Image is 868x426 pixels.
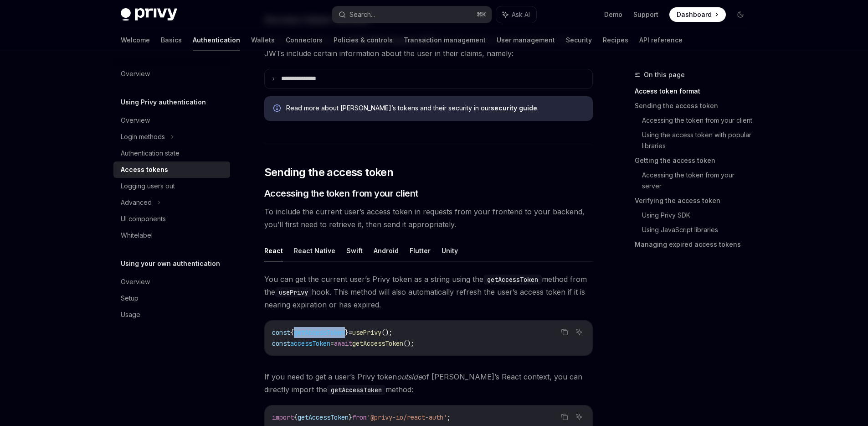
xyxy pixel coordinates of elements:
[352,328,381,337] span: usePrivy
[349,9,375,20] div: Search...
[604,10,622,19] a: Demo
[113,112,230,129] a: Overview
[264,240,283,261] button: React
[121,197,152,208] div: Advanced
[193,29,240,51] a: Authentication
[121,276,150,287] div: Overview
[334,339,352,348] span: await
[121,8,177,21] img: dark logo
[332,6,492,23] button: Search...⌘K
[404,29,486,51] a: Transaction management
[346,240,363,261] button: Swift
[290,339,330,348] span: accessToken
[669,7,726,22] a: Dashboard
[121,309,140,320] div: Usage
[733,7,748,22] button: Toggle dark mode
[121,148,180,159] div: Authentication state
[121,97,206,108] h5: Using Privy authentication
[294,240,335,261] button: React Native
[447,413,451,421] span: ;
[635,237,755,252] a: Managing expired access tokens
[477,11,486,18] span: ⌘ K
[374,240,399,261] button: Android
[113,274,230,290] a: Overview
[442,240,458,261] button: Unity
[367,413,447,421] span: '@privy-io/react-auth'
[275,287,312,297] code: usePrivy
[113,145,230,161] a: Authentication state
[381,328,392,337] span: ();
[298,413,349,421] span: getAccessToken
[497,29,555,51] a: User management
[294,328,345,337] span: getAccessToken
[113,227,230,244] a: Whitelabel
[349,413,352,421] span: }
[642,208,755,223] a: Using Privy SDK
[121,258,220,269] h5: Using your own authentication
[272,339,290,348] span: const
[113,178,230,194] a: Logging users out
[286,104,584,113] span: Read more about [PERSON_NAME]’s tokens and their security in our .
[121,230,153,241] div: Whitelabel
[573,411,585,423] button: Ask AI
[113,211,230,227] a: UI components
[352,413,367,421] span: from
[121,181,175,192] div: Logging users out
[327,385,385,395] code: getAccessToken
[264,273,593,311] span: You can get the current user’s Privy token as a string using the method from the hook. This metho...
[290,328,294,337] span: {
[512,10,530,19] span: Ask AI
[121,131,165,142] div: Login methods
[483,275,542,285] code: getAccessToken
[264,187,418,200] span: Accessing the token from your client
[677,10,712,19] span: Dashboard
[642,168,755,193] a: Accessing the token from your server
[566,29,592,51] a: Security
[272,328,290,337] span: const
[397,372,422,381] em: outside
[410,240,431,261] button: Flutter
[603,29,628,51] a: Recipes
[121,29,150,51] a: Welcome
[330,339,334,348] span: =
[286,29,323,51] a: Connectors
[264,370,593,396] span: If you need to get a user’s Privy token of [PERSON_NAME]’s React context, you can directly import...
[635,153,755,168] a: Getting the access token
[352,339,403,348] span: getAccessToken
[121,164,168,175] div: Access tokens
[491,104,537,112] a: security guide
[559,411,570,423] button: Copy the contents from the code block
[496,6,536,23] button: Ask AI
[264,205,593,231] span: To include the current user’s access token in requests from your frontend to your backend, you’ll...
[559,326,570,338] button: Copy the contents from the code block
[573,326,585,338] button: Ask AI
[251,29,275,51] a: Wallets
[349,328,352,337] span: =
[642,128,755,153] a: Using the access token with popular libraries
[113,307,230,323] a: Usage
[334,29,393,51] a: Policies & controls
[403,339,414,348] span: ();
[345,328,349,337] span: }
[273,104,282,114] svg: Info
[294,413,298,421] span: {
[121,68,150,79] div: Overview
[635,99,755,113] a: Sending the access token
[272,413,294,421] span: import
[642,223,755,237] a: Using JavaScript libraries
[264,165,394,180] span: Sending the access token
[635,193,755,208] a: Verifying the access token
[633,10,658,19] a: Support
[113,66,230,82] a: Overview
[635,84,755,99] a: Access token format
[121,293,139,304] div: Setup
[639,29,683,51] a: API reference
[113,290,230,307] a: Setup
[113,161,230,178] a: Access tokens
[642,113,755,128] a: Accessing the token from your client
[644,69,685,80] span: On this page
[121,213,166,224] div: UI components
[161,29,182,51] a: Basics
[121,115,150,126] div: Overview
